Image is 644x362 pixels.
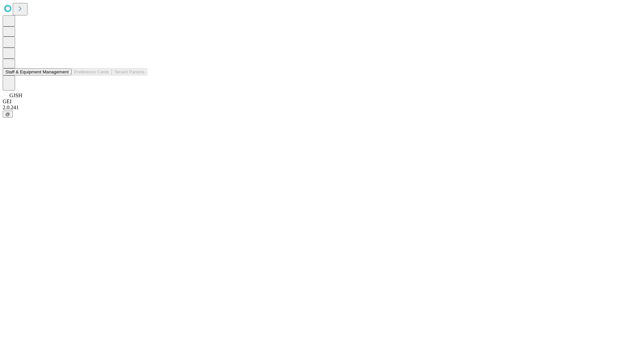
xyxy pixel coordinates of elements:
[3,105,641,111] div: 2.0.241
[3,68,71,75] button: Staff & Equipment Management
[3,99,641,105] div: GEI
[71,68,112,75] button: Preference Cards
[3,111,13,118] button: @
[5,112,10,117] span: @
[9,93,22,98] span: GJSH
[112,68,147,75] button: Tenant Params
